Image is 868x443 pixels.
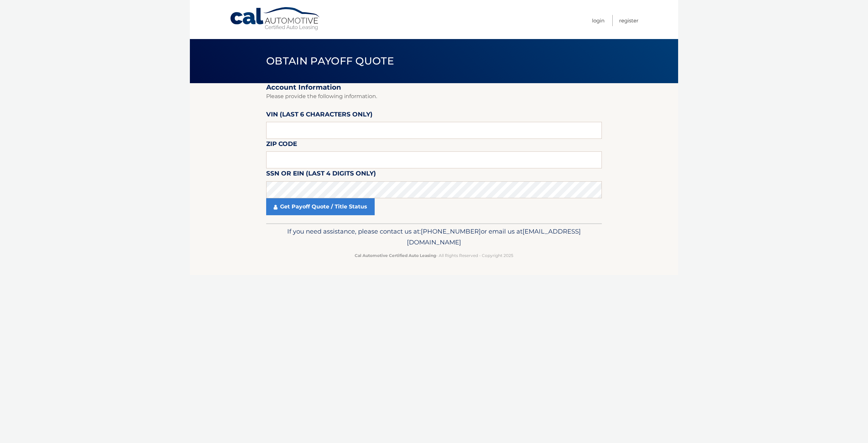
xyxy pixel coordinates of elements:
[592,15,605,26] a: Login
[266,83,602,92] h2: Account Information
[266,92,602,101] p: Please provide the following information.
[266,55,394,67] span: Obtain Payoff Quote
[355,253,436,258] strong: Cal Automotive Certified Auto Leasing
[619,15,638,26] a: Register
[271,226,597,248] p: If you need assistance, please contact us at: or email us at
[421,227,481,235] span: [PHONE_NUMBER]
[266,168,376,181] label: SSN or EIN (last 4 digits only)
[271,252,597,259] p: - All Rights Reserved - Copyright 2025
[266,198,375,215] a: Get Payoff Quote / Title Status
[230,7,321,31] a: Cal Automotive
[266,109,373,122] label: VIN (last 6 characters only)
[266,139,297,151] label: Zip Code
